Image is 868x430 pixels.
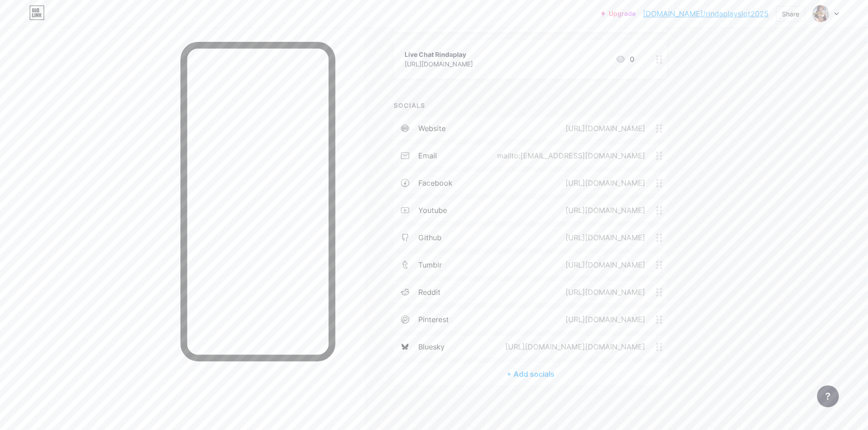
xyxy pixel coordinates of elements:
div: Share [782,9,799,19]
div: bluesky [418,341,445,352]
div: email [418,150,437,161]
div: pinterest [418,314,449,325]
a: Upgrade [601,10,636,17]
div: SOCIALS [394,101,667,110]
div: youtube [418,205,447,216]
div: [URL][DOMAIN_NAME] [551,123,656,134]
div: [URL][DOMAIN_NAME] [551,177,656,188]
img: rindaplayslot2025 [812,5,829,22]
div: mailto:[EMAIL_ADDRESS][DOMAIN_NAME] [483,150,656,161]
div: [URL][DOMAIN_NAME] [551,314,656,325]
div: [URL][DOMAIN_NAME] [551,259,656,270]
div: facebook [418,177,452,188]
div: [URL][DOMAIN_NAME][DOMAIN_NAME] [491,341,656,352]
div: Live Chat Rindaplay [405,50,473,59]
div: tumblr [418,259,442,270]
div: github [418,232,442,243]
div: website [418,123,446,134]
a: [DOMAIN_NAME]/rindaplayslot2025 [643,8,769,19]
div: reddit [418,287,441,298]
div: [URL][DOMAIN_NAME] [405,59,473,69]
div: [URL][DOMAIN_NAME] [551,287,656,298]
div: [URL][DOMAIN_NAME] [551,232,656,243]
div: 0 [615,54,634,65]
div: + Add socials [394,363,667,385]
div: [URL][DOMAIN_NAME] [551,205,656,216]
